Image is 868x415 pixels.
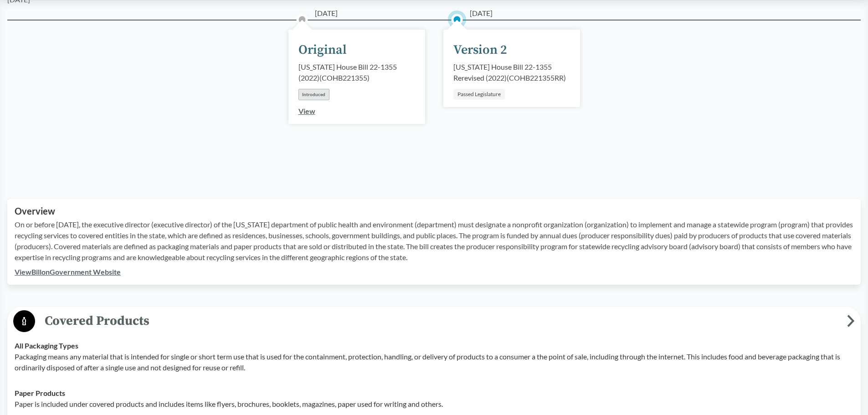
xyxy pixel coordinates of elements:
[15,267,121,276] a: ViewBillonGovernment Website
[15,399,853,410] p: Paper is included under covered products and includes items like flyers, brochures, booklets, mag...
[15,341,78,350] strong: All Packaging Types
[470,8,493,19] span: [DATE]
[453,89,505,100] div: Passed Legislature
[453,41,507,60] div: Version 2
[15,219,853,263] p: On or before [DATE], the executive director (executive director) of the [US_STATE] department of ...
[298,107,315,115] a: View
[35,311,847,331] span: Covered Products
[10,310,858,333] button: Covered Products
[15,389,65,397] strong: Paper Products
[315,8,338,19] span: [DATE]
[15,206,853,216] h2: Overview
[298,61,415,83] div: [US_STATE] House Bill 22-1355 (2022) ( COHB221355 )
[453,61,570,83] div: [US_STATE] House Bill 22-1355 Rerevised (2022) ( COHB221355RR )
[15,351,853,373] p: Packaging means any material that is intended for single or short term use that is used for the c...
[298,89,329,100] div: Introduced
[298,41,347,60] div: Original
